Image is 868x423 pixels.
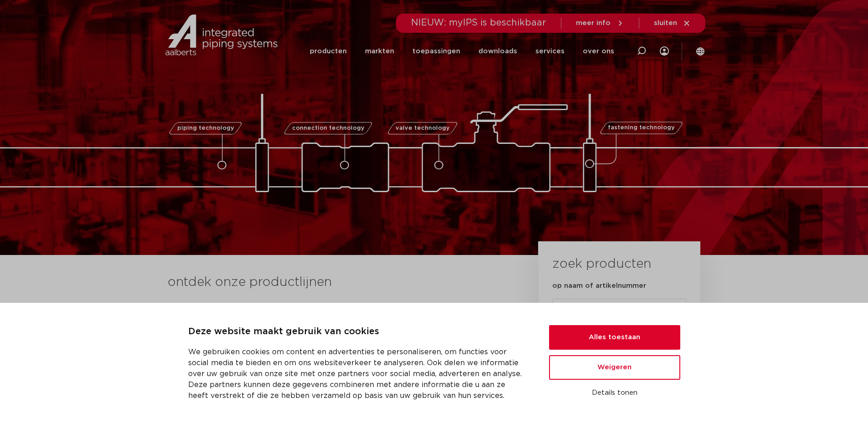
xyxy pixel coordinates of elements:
h3: ontdek onze productlijnen [168,273,508,291]
span: sluiten [654,20,677,26]
label: op naam of artikelnummer [552,281,646,290]
nav: Menu [310,33,614,70]
a: downloads [478,33,517,70]
span: valve technology [395,125,450,131]
a: services [535,33,565,70]
a: markten [365,33,394,70]
span: meer info [576,20,611,26]
a: meer info [576,19,624,27]
a: over ons [583,33,614,70]
div: my IPS [660,33,669,70]
h3: zoek producten [552,255,651,273]
a: sluiten [654,19,691,27]
p: We gebruiken cookies om content en advertenties te personaliseren, om functies voor social media ... [188,347,527,401]
span: NIEUW: myIPS is beschikbaar [411,18,546,27]
span: fastening technology [608,125,675,131]
input: zoeken [552,299,686,320]
a: producten [310,33,347,70]
button: Weigeren [549,355,680,380]
span: connection technology [292,125,364,131]
button: Details tonen [549,385,680,401]
a: toepassingen [412,33,460,70]
button: Alles toestaan [549,325,680,350]
p: Deze website maakt gebruik van cookies [188,325,527,339]
span: piping technology [177,125,234,131]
